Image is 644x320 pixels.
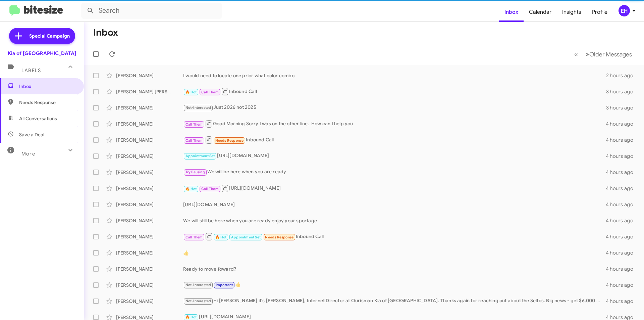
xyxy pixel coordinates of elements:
[183,184,606,192] div: [URL][DOMAIN_NAME]
[606,104,639,111] div: 3 hours ago
[116,298,183,305] div: [PERSON_NAME]
[93,27,118,38] h1: Inbox
[116,153,183,159] div: [PERSON_NAME]
[606,72,639,79] div: 2 hours ago
[201,90,219,94] span: Call Them
[183,249,606,256] div: 👍
[183,266,606,272] div: Ready to move foward?
[606,137,639,143] div: 4 hours ago
[183,281,606,289] div: 👍
[606,217,639,224] div: 4 hours ago
[606,298,639,305] div: 4 hours ago
[215,138,244,143] span: Needs Response
[606,249,639,256] div: 4 hours ago
[19,83,76,90] span: Inbox
[185,235,203,239] span: Call Them
[183,120,606,128] div: Good Morning Sorry I was on the other line. How can I help you
[183,201,606,208] div: [URL][DOMAIN_NAME]
[185,315,197,319] span: 🔥 Hot
[606,153,639,159] div: 4 hours ago
[9,28,75,44] a: Special Campaign
[183,136,606,144] div: Inbound Call
[524,2,557,22] a: Calendar
[183,87,606,96] div: Inbound Call
[606,201,639,208] div: 4 hours ago
[606,121,639,127] div: 4 hours ago
[574,50,578,58] span: «
[499,2,524,22] a: Inbox
[185,299,211,303] span: Not-Interested
[619,5,630,16] div: EH
[116,121,183,127] div: [PERSON_NAME]
[116,282,183,288] div: [PERSON_NAME]
[19,115,57,122] span: All Conversations
[185,138,203,143] span: Call Them
[183,232,606,241] div: Inbound Call
[185,170,205,174] span: Try Pausing
[557,2,587,22] a: Insights
[183,168,606,176] div: We will be here when you are ready
[571,47,636,61] nav: Page navigation example
[185,187,197,191] span: 🔥 Hot
[185,90,197,94] span: 🔥 Hot
[201,187,219,191] span: Call Them
[606,266,639,272] div: 4 hours ago
[183,152,606,160] div: [URL][DOMAIN_NAME]
[216,283,233,287] span: Important
[183,72,606,79] div: I would need to locate one prior what color combo
[21,67,41,74] span: Labels
[19,131,44,138] span: Save a Deal
[606,282,639,288] div: 4 hours ago
[606,185,639,192] div: 4 hours ago
[185,105,211,110] span: Not-Interested
[8,50,76,57] div: Kia of [GEOGRAPHIC_DATA]
[587,2,613,22] a: Profile
[116,137,183,143] div: [PERSON_NAME]
[570,47,582,61] button: Previous
[215,235,227,239] span: 🔥 Hot
[116,185,183,192] div: [PERSON_NAME]
[265,235,293,239] span: Needs Response
[116,266,183,272] div: [PERSON_NAME]
[183,297,606,305] div: Hi [PERSON_NAME] it's [PERSON_NAME], Internet Director at Ourisman Kia of [GEOGRAPHIC_DATA]. Than...
[116,201,183,208] div: [PERSON_NAME]
[29,33,70,39] span: Special Campaign
[116,217,183,224] div: [PERSON_NAME]
[21,151,35,157] span: More
[613,5,637,16] button: EH
[185,122,203,127] span: Call Them
[116,104,183,111] div: [PERSON_NAME]
[81,3,222,19] input: Search
[116,233,183,240] div: [PERSON_NAME]
[606,233,639,240] div: 4 hours ago
[589,51,632,58] span: Older Messages
[606,169,639,176] div: 4 hours ago
[185,154,215,158] span: Appointment Set
[183,104,606,111] div: Just 2026 not 2025
[582,47,636,61] button: Next
[185,283,211,287] span: Not-Interested
[231,235,261,239] span: Appointment Set
[116,88,183,95] div: [PERSON_NAME] [PERSON_NAME]
[606,88,639,95] div: 3 hours ago
[116,169,183,176] div: [PERSON_NAME]
[183,217,606,224] div: We will still be here when you are ready enjoy your sportage
[116,72,183,79] div: [PERSON_NAME]
[19,99,76,106] span: Needs Response
[116,249,183,256] div: [PERSON_NAME]
[586,50,589,58] span: »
